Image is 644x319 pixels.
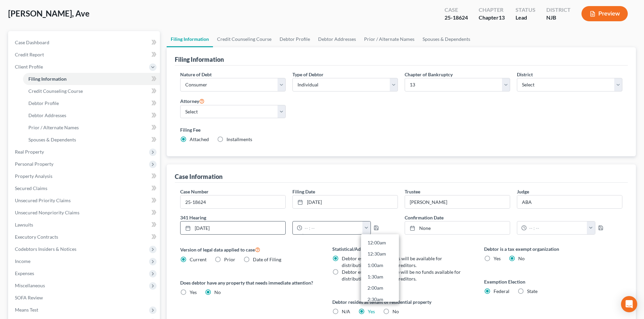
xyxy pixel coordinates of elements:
span: Executory Contracts [15,234,58,240]
a: Case Dashboard [9,36,160,49]
a: Debtor Profile [276,31,314,47]
a: Prior / Alternate Names [360,31,419,47]
div: Open Intercom Messenger [621,296,637,312]
span: Filing Information [28,76,67,82]
span: No [214,289,221,295]
div: District [546,6,571,14]
span: Personal Property [15,161,53,167]
label: Attorney [180,97,205,105]
input: -- : -- [527,221,587,234]
input: -- [405,195,510,208]
span: Income [15,258,30,264]
span: Installments [226,136,252,142]
div: Filing Information [175,55,224,63]
label: Debtor resides as tenant of residential property [332,298,471,305]
span: Federal [494,288,509,294]
div: Case [445,6,468,14]
a: [DATE] [181,221,285,234]
a: 2:00am [361,283,399,294]
a: Debtor Addresses [314,31,360,47]
span: Expenses [15,270,34,276]
input: -- : -- [302,221,363,234]
span: Property Analysis [15,173,52,179]
span: Current [190,257,207,262]
a: Credit Counseling Course [213,31,276,47]
a: Unsecured Nonpriority Claims [9,207,160,219]
span: Debtor Addresses [28,112,66,118]
a: Filing Information [23,73,160,85]
a: Secured Claims [9,182,160,194]
div: Case Information [175,172,222,181]
span: Unsecured Nonpriority Claims [15,210,79,215]
span: Credit Counseling Course [28,88,83,94]
a: 1:00am [361,260,399,271]
label: Confirmation Date [401,214,626,221]
a: Property Analysis [9,170,160,182]
div: Chapter [479,6,505,14]
div: NJB [546,14,571,22]
a: Spouses & Dependents [419,31,474,47]
span: [PERSON_NAME], Ave [8,8,90,18]
span: No [392,309,399,314]
span: Spouses & Dependents [28,137,76,142]
label: Nature of Debt [180,71,212,78]
a: 2:30am [361,294,399,305]
span: Date of Filing [253,257,281,262]
span: Prior [224,257,235,262]
a: Debtor Profile [23,97,160,109]
input: -- [517,195,622,208]
label: Filing Fee [180,126,622,133]
span: Miscellaneous [15,283,45,288]
a: [DATE] [293,195,398,208]
a: 12:30am [361,248,399,260]
span: Secured Claims [15,185,47,191]
span: State [527,288,538,294]
label: Judge [517,188,529,195]
label: Case Number [180,188,209,195]
a: 12:00am [361,237,399,248]
a: Credit Report [9,49,160,61]
label: Type of Debtor [292,71,324,78]
span: Case Dashboard [15,39,49,45]
label: Statistical/Administrative Info [332,245,471,252]
span: Yes [190,289,197,295]
a: Debtor Addresses [23,109,160,122]
span: Debtor estimates that funds will be available for distribution to unsecured creditors. [342,256,442,268]
div: Status [516,6,535,14]
a: 1:30am [361,271,399,283]
label: Filing Date [292,188,315,195]
a: Spouses & Dependents [23,134,160,146]
span: Codebtors Insiders & Notices [15,246,76,252]
a: Executory Contracts [9,231,160,243]
a: SOFA Review [9,292,160,304]
input: Enter case number... [181,195,285,208]
a: None [405,221,510,234]
label: Version of legal data applied to case [180,245,318,254]
span: Credit Report [15,52,44,57]
span: Debtor estimates that there will be no funds available for distribution to unsecured creditors. [342,269,461,282]
span: Unsecured Priority Claims [15,197,71,203]
a: Unsecured Priority Claims [9,194,160,207]
span: Lawsuits [15,222,33,228]
a: Credit Counseling Course [23,85,160,97]
span: Prior / Alternate Names [28,125,79,130]
div: 25-18624 [445,14,468,22]
label: Does debtor have any property that needs immediate attention? [180,279,318,286]
div: Lead [516,14,535,22]
span: No [518,256,525,261]
span: Real Property [15,149,44,155]
span: N/A [342,309,350,314]
span: Client Profile [15,64,43,70]
span: Means Test [15,307,38,313]
span: Attached [190,136,209,142]
a: Filing Information [167,31,213,47]
span: Debtor Profile [28,100,59,106]
div: Chapter [479,14,505,22]
label: Trustee [405,188,420,195]
button: Preview [581,6,628,21]
span: SOFA Review [15,295,43,300]
a: Yes [368,309,375,314]
label: District [517,71,533,78]
a: Prior / Alternate Names [23,122,160,134]
span: 13 [499,14,505,21]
